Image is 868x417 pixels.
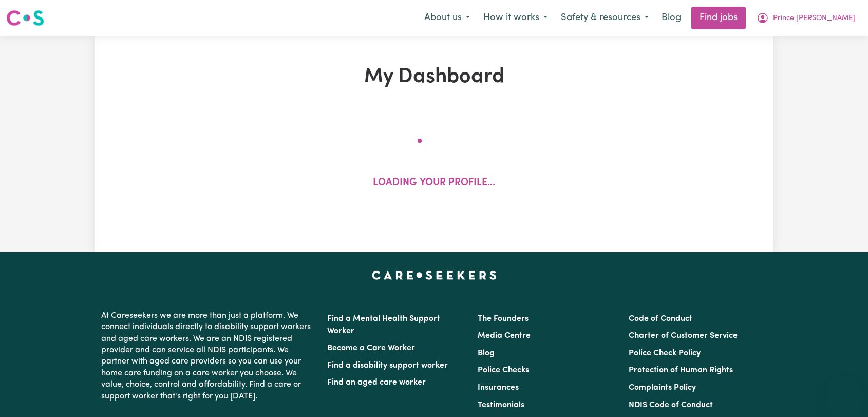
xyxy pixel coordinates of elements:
a: Protection of Human Rights [629,366,733,374]
iframe: Button to launch messaging window [827,376,860,409]
a: Charter of Customer Service [629,332,738,340]
a: Media Centre [478,332,531,340]
a: NDIS Code of Conduct [629,401,713,409]
img: Careseekers logo [6,9,44,27]
a: Careseekers logo [6,6,44,30]
a: Complaints Policy [629,384,696,392]
a: Testimonials [478,401,524,409]
a: Careseekers home page [372,271,497,279]
button: Safety & resources [554,7,655,29]
a: Code of Conduct [629,315,692,323]
button: How it works [477,7,554,29]
a: Police Checks [478,366,529,374]
a: Blog [478,349,495,357]
a: Find an aged care worker [327,378,426,387]
a: Find jobs [691,7,746,29]
a: Find a Mental Health Support Worker [327,315,440,335]
a: Police Check Policy [629,349,701,357]
p: Loading your profile... [373,176,495,191]
p: At Careseekers we are more than just a platform. We connect individuals directly to disability su... [101,306,315,406]
a: The Founders [478,315,529,323]
h1: My Dashboard [214,65,654,89]
button: My Account [750,7,862,29]
a: Become a Care Worker [327,344,415,352]
a: Insurances [478,384,519,392]
a: Blog [655,7,687,29]
button: About us [418,7,477,29]
a: Find a disability support worker [327,361,448,370]
span: Prince [PERSON_NAME] [773,13,855,24]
